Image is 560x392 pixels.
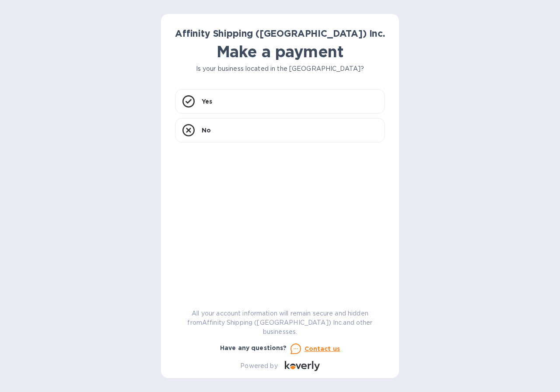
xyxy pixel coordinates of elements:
u: Contact us [304,345,340,352]
b: Affinity Shipping ([GEOGRAPHIC_DATA]) Inc. [175,28,385,39]
h1: Make a payment [175,42,385,61]
b: Have any questions? [220,344,287,351]
p: Is your business located in the [GEOGRAPHIC_DATA]? [175,64,385,73]
p: All your account information will remain secure and hidden from Affinity Shipping ([GEOGRAPHIC_DA... [175,309,385,336]
p: No [202,126,211,135]
p: Yes [202,97,212,106]
p: Powered by [240,361,277,371]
